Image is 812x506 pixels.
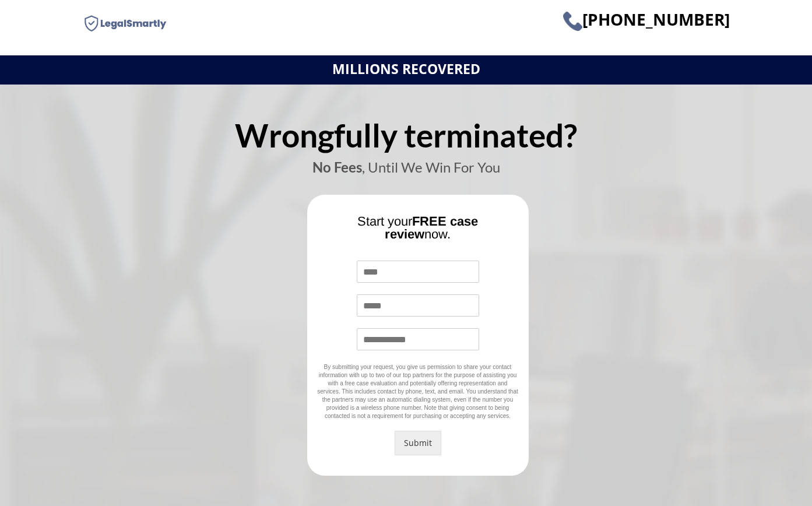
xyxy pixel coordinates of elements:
[312,159,362,175] b: No Fees
[385,214,478,241] b: FREE case review
[395,431,441,455] button: Submit
[563,8,730,30] span: [PHONE_NUMBER]
[332,59,480,78] strong: MILLIONS RECOVERED
[83,160,730,183] div: , Until We Win For You
[316,215,520,250] div: Start your now.
[83,120,730,160] div: Wrongfully terminated?
[317,364,518,419] span: By submitting your request, you give us permission to share your contact information with up to t...
[563,17,730,28] a: [PHONE_NUMBER]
